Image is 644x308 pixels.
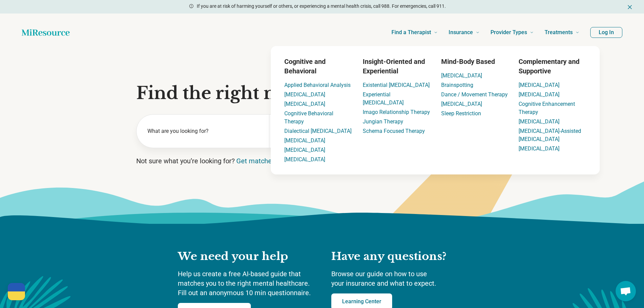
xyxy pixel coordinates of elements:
button: Dismiss [626,3,633,11]
a: Schema Focused Therapy [363,128,425,134]
a: [MEDICAL_DATA] [441,101,482,107]
a: Jungian Therapy [363,118,403,125]
a: [MEDICAL_DATA] [519,145,559,152]
a: [MEDICAL_DATA] [284,101,325,107]
a: Cognitive Enhancement Therapy [519,101,575,115]
p: Not sure what you’re looking for? [136,156,508,166]
h3: Insight-Oriented and Experiential [363,57,430,76]
h3: Mind-Body Based [441,57,508,66]
p: Browse our guide on how to use your insurance and what to expect. [331,269,467,288]
h2: We need your help [178,250,318,264]
a: Insurance [449,19,480,46]
a: Applied Behavioral Analysis [284,82,351,88]
h3: Complementary and Supportive [519,57,586,76]
a: [MEDICAL_DATA] [284,147,325,153]
p: If you are at risk of harming yourself or others, or experiencing a mental health crisis, call 98... [197,3,446,10]
a: Open chat [616,281,636,301]
a: [MEDICAL_DATA]-Assisted [MEDICAL_DATA] [519,128,581,142]
a: [MEDICAL_DATA] [519,91,559,98]
button: Log In [590,27,622,38]
a: [MEDICAL_DATA] [441,72,482,79]
a: Brainspotting [441,82,473,88]
span: Insurance [449,28,473,37]
a: [MEDICAL_DATA] [519,82,559,88]
a: Dance / Movement Therapy [441,91,508,98]
a: Dialectical [MEDICAL_DATA] [284,128,352,134]
a: [MEDICAL_DATA] [284,137,325,144]
a: Provider Types [491,19,534,46]
a: [MEDICAL_DATA] [284,91,325,98]
a: Home page [22,26,70,39]
a: Experiential [MEDICAL_DATA] [363,91,404,106]
span: Find a Therapist [391,28,431,37]
p: Help us create a free AI-based guide that matches you to the right mental healthcare. Fill out an... [178,269,318,298]
a: Find a Therapist [391,19,438,46]
a: Existential [MEDICAL_DATA] [363,82,430,88]
a: Cognitive Behavioral Therapy [284,110,333,125]
div: Treatments [230,46,640,174]
h2: Have any questions? [331,250,467,264]
h3: Cognitive and Behavioral [284,57,352,76]
a: [MEDICAL_DATA] [519,118,559,125]
a: Sleep Restriction [441,110,481,117]
a: [MEDICAL_DATA] [284,156,325,163]
span: Treatments [545,28,573,37]
a: Treatments [545,19,579,46]
span: Provider Types [491,28,527,37]
a: Imago Relationship Therapy [363,109,430,115]
h1: Find the right mental health care for you [136,83,508,103]
label: What are you looking for? [147,127,261,135]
